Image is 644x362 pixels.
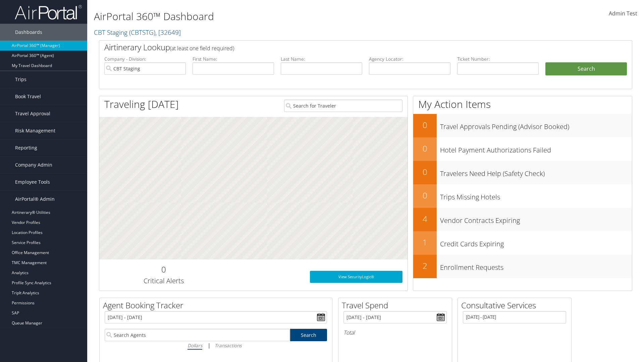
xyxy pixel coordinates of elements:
[440,189,632,202] h3: Trips Missing Hotels
[187,342,202,349] i: Dollars
[284,100,402,112] input: Search for Traveler
[413,143,437,154] h2: 0
[15,174,50,190] span: Employee Tools
[440,142,632,155] h3: Hotel Payment Authorizations Failed
[103,300,332,311] h2: Agent Booking Tracker
[193,56,274,62] label: First Name:
[105,329,290,341] input: Search Agents
[104,56,186,62] label: Company - Division:
[413,208,632,231] a: 4Vendor Contracts Expiring
[440,166,632,178] h3: Travelers Need Help (Safety Check)
[94,9,456,23] h1: AirPortal 360™ Dashboard
[413,119,437,131] h2: 0
[105,341,327,350] div: |
[215,342,241,349] i: Transactions
[413,114,632,137] a: 0Travel Approvals Pending (Advisor Booked)
[15,71,26,88] span: Trips
[342,300,452,311] h2: Travel Spend
[104,97,179,111] h1: Traveling [DATE]
[413,184,632,208] a: 0Trips Missing Hotels
[413,97,632,111] h1: My Action Items
[413,237,437,248] h2: 1
[461,300,571,311] h2: Consultative Services
[413,255,632,278] a: 2Enrollment Requests
[343,329,447,336] h6: Total
[290,329,327,341] a: Search
[15,105,50,122] span: Travel Approval
[129,28,155,37] span: ( CBTSTG )
[15,88,41,105] span: Book Travel
[413,190,437,201] h2: 0
[15,157,52,173] span: Company Admin
[609,10,637,17] span: Admin Test
[310,271,402,283] a: View SecurityLogic®
[413,166,437,178] h2: 0
[15,139,37,156] span: Reporting
[104,276,223,286] h3: Critical Alerts
[281,56,362,62] label: Last Name:
[413,137,632,161] a: 0Hotel Payment Authorizations Failed
[170,45,234,52] span: (at least one field required)
[104,42,583,53] h2: Airtinerary Lookup
[413,213,437,225] h2: 4
[457,56,539,62] label: Ticket Number:
[94,28,181,37] a: CBT Staging
[413,260,437,271] h2: 2
[440,259,632,272] h3: Enrollment Requests
[15,122,55,139] span: Risk Management
[440,119,632,131] h3: Travel Approvals Pending (Advisor Booked)
[413,161,632,184] a: 0Travelers Need Help (Safety Check)
[155,28,181,37] span: , [ 32649 ]
[15,4,82,20] img: airportal-logo.png
[104,264,223,275] h2: 0
[413,231,632,255] a: 1Credit Cards Expiring
[440,236,632,249] h3: Credit Cards Expiring
[15,24,42,41] span: Dashboards
[545,62,627,76] button: Search
[15,191,55,207] span: AirPortal® Admin
[609,3,637,24] a: Admin Test
[369,56,450,62] label: Agency Locator:
[440,213,632,225] h3: Vendor Contracts Expiring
